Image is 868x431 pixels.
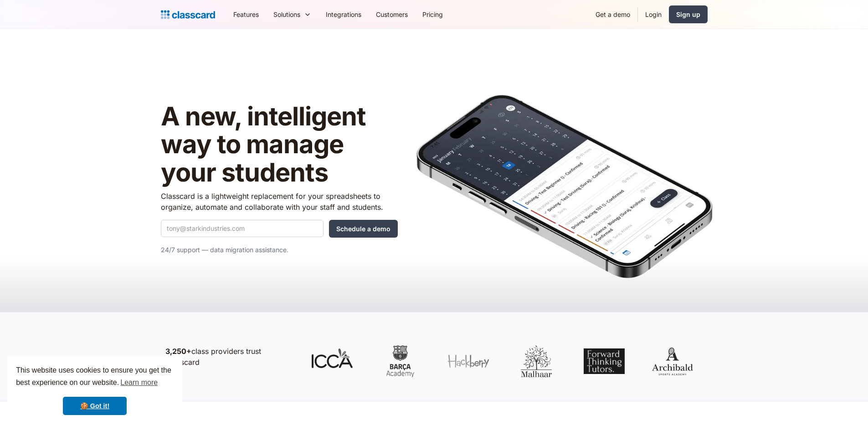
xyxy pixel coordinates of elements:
[161,8,215,21] a: Logo
[273,10,300,19] div: Solutions
[266,4,318,25] div: Solutions
[161,220,324,237] input: tony@starkindustries.com
[226,4,266,25] a: Features
[165,346,293,368] p: class providers trust Classcard
[161,191,398,213] p: Classcard is a lightweight replacement for your spreadsheets to organize, automate and collaborat...
[329,220,398,238] input: Schedule a demo
[7,356,182,424] div: cookieconsent
[415,4,450,25] a: Pricing
[119,376,159,389] a: learn more about cookies
[161,244,398,255] p: 24/7 support — data migration assistance.
[161,103,398,187] h1: A new, intelligent way to manage your students
[676,10,700,19] div: Sign up
[318,4,369,25] a: Integrations
[588,4,637,25] a: Get a demo
[369,4,415,25] a: Customers
[638,4,669,25] a: Login
[669,5,708,23] a: Sign up
[165,347,191,356] strong: 3,250+
[161,220,398,238] form: Quick Demo Form
[16,365,174,389] span: This website uses cookies to ensure you get the best experience on our website.
[63,397,127,415] a: dismiss cookie message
